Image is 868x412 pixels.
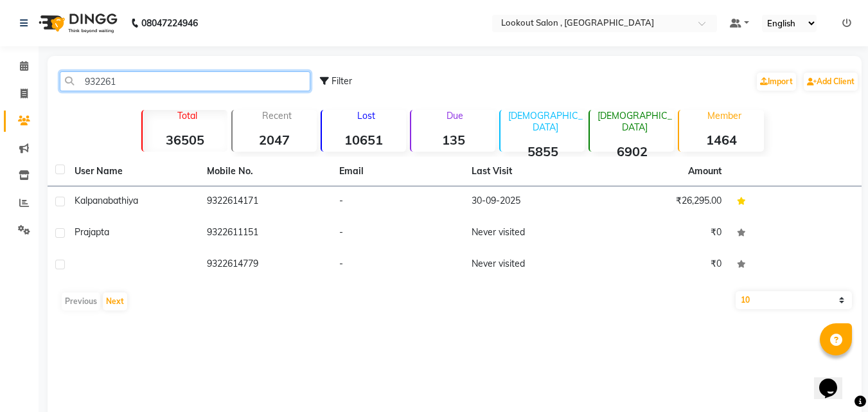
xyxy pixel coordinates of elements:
[804,73,858,91] a: Add Client
[67,157,199,186] th: User Name
[332,249,464,281] td: -
[332,186,464,218] td: -
[464,249,596,281] td: Never visited
[75,226,109,238] span: Prajapta
[233,132,317,148] strong: 2047
[597,249,729,281] td: ₹0
[238,110,317,121] p: Recent
[679,132,763,148] strong: 1464
[680,157,729,186] th: Amount
[814,361,855,399] iframe: chat widget
[332,157,464,186] th: Email
[595,110,674,133] p: [DEMOGRAPHIC_DATA]
[199,249,332,281] td: 9322614779
[108,195,138,206] span: bathiya
[60,71,310,91] input: Search by Name/Mobile/Email/Code
[464,157,596,186] th: Last Visit
[684,110,763,121] p: Member
[414,110,495,121] p: Due
[597,218,729,249] td: ₹0
[103,292,127,310] button: Next
[199,218,332,249] td: 9322611151
[199,186,332,218] td: 9322614171
[33,5,121,41] img: logo
[757,73,796,91] a: Import
[500,143,585,159] strong: 5855
[464,186,596,218] td: 30-09-2025
[411,132,495,148] strong: 135
[506,110,585,133] p: [DEMOGRAPHIC_DATA]
[322,132,406,148] strong: 10651
[143,132,227,148] strong: 36505
[464,218,596,249] td: Never visited
[199,157,332,186] th: Mobile No.
[332,75,352,87] span: Filter
[148,110,227,121] p: Total
[597,186,729,218] td: ₹26,295.00
[327,110,406,121] p: Lost
[141,5,198,41] b: 08047224946
[332,218,464,249] td: -
[590,143,674,159] strong: 6902
[75,195,108,206] span: kalpana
